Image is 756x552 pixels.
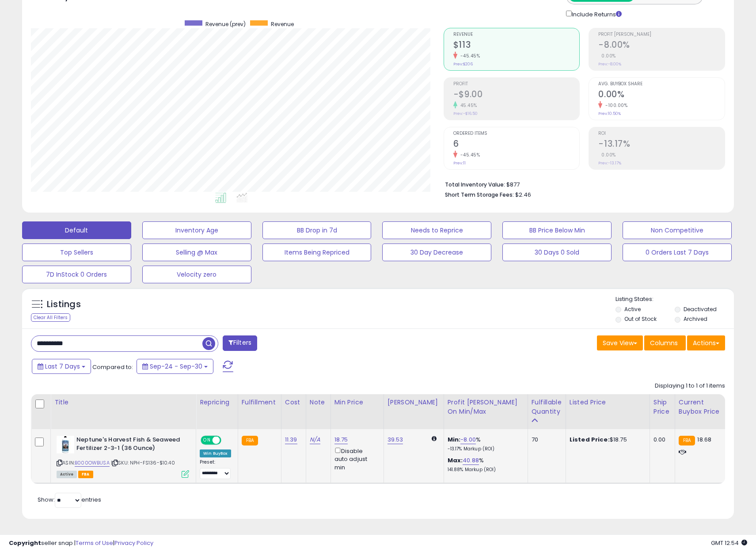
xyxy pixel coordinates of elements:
[38,495,101,504] span: Show: entries
[223,335,257,351] button: Filters
[653,398,671,416] div: Ship Price
[453,131,580,136] span: Ordered Items
[445,179,718,189] li: $877
[684,315,707,323] label: Archived
[598,32,725,37] span: Profit [PERSON_NAME]
[679,398,724,416] div: Current Buybox Price
[453,32,580,37] span: Revenue
[711,539,747,547] span: 2025-10-8 12:54 GMT
[502,244,612,261] button: 30 Days 0 Sold
[445,181,505,188] b: Total Inventory Value:
[334,398,380,407] div: Min Price
[444,394,528,429] th: The percentage added to the cost of goods (COGS) that forms the calculator for Min & Max prices.
[448,446,521,452] p: -13.17% Markup (ROI)
[22,221,131,239] button: Default
[684,305,717,313] label: Deactivated
[448,457,521,473] div: %
[559,9,632,19] div: Include Returns
[448,456,463,464] b: Max:
[448,467,521,473] p: 141.88% Markup (ROI)
[142,221,251,239] button: Inventory Age
[532,436,559,444] div: 70
[570,435,610,444] b: Listed Price:
[453,111,478,116] small: Prev: -$16.50
[502,221,612,239] button: BB Price Below Min
[460,435,476,444] a: -8.00
[310,435,320,444] a: N/A
[9,539,153,548] div: seller snap | |
[598,40,725,52] h2: -8.00%
[623,244,732,261] button: 0 Orders Last 7 Days
[615,295,734,304] p: Listing States:
[285,435,297,444] a: 11.39
[655,382,725,390] div: Displaying 1 to 1 of 1 items
[382,244,491,261] button: 30 Day Decrease
[570,436,643,444] div: $18.75
[54,398,192,407] div: Title
[624,305,641,313] label: Active
[142,244,251,261] button: Selling @ Max
[624,315,657,323] label: Out of Stock
[623,221,732,239] button: Non Competitive
[220,437,234,444] span: OFF
[57,471,77,478] span: All listings currently available for purchase on Amazon
[205,20,246,28] span: Revenue (prev)
[137,359,213,374] button: Sep-24 - Sep-30
[598,160,621,166] small: Prev: -13.17%
[114,539,153,547] a: Privacy Policy
[653,436,668,444] div: 0.00
[45,362,80,371] span: Last 7 Days
[598,53,616,59] small: 0.00%
[9,539,41,547] strong: Copyright
[697,435,711,444] span: 18.68
[57,436,189,477] div: ASIN:
[75,459,110,467] a: B000OWBUSA
[285,398,302,407] div: Cost
[679,436,695,445] small: FBA
[271,20,294,28] span: Revenue
[262,244,372,261] button: Items Being Repriced
[453,160,466,166] small: Prev: 11
[598,89,725,101] h2: 0.00%
[47,298,81,311] h5: Listings
[242,436,258,445] small: FBA
[200,449,231,457] div: Win BuyBox
[598,82,725,87] span: Avg. Buybox Share
[200,398,234,407] div: Repricing
[200,459,231,479] div: Preset:
[597,335,643,350] button: Save View
[262,221,372,239] button: BB Drop in 7d
[111,459,175,466] span: | SKU: NPH-FS136-$10.40
[453,61,473,67] small: Prev: $206
[448,436,521,452] div: %
[457,53,480,59] small: -45.45%
[22,244,131,261] button: Top Sellers
[334,446,377,472] div: Disable auto adjust min
[532,398,562,416] div: Fulfillable Quantity
[687,335,725,350] button: Actions
[445,191,514,198] b: Short Term Storage Fees:
[598,131,725,136] span: ROI
[457,152,480,158] small: -45.45%
[310,398,327,407] div: Note
[457,102,477,109] small: 45.45%
[382,221,491,239] button: Needs to Reprice
[32,359,91,374] button: Last 7 Days
[22,266,131,283] button: 7D InStock 0 Orders
[650,339,678,347] span: Columns
[602,102,627,109] small: -100.00%
[598,152,616,158] small: 0.00%
[453,89,580,101] h2: -$9.00
[453,139,580,151] h2: 6
[57,436,74,453] img: 41HwQZMUwzL._SL40_.jpg
[150,362,202,371] span: Sep-24 - Sep-30
[142,266,251,283] button: Velocity zero
[387,398,440,407] div: [PERSON_NAME]
[242,398,277,407] div: Fulfillment
[453,40,580,52] h2: $113
[598,139,725,151] h2: -13.17%
[515,190,531,199] span: $2.46
[570,398,646,407] div: Listed Price
[92,363,133,371] span: Compared to:
[453,82,580,87] span: Profit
